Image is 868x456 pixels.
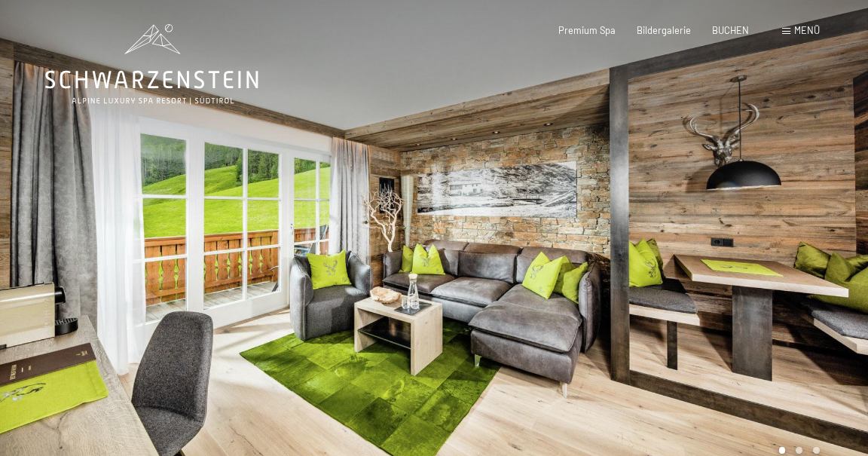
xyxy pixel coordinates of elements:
a: Bildergalerie [637,24,691,36]
a: Premium Spa [558,24,616,36]
span: Menü [794,24,820,36]
a: BUCHEN [712,24,749,36]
